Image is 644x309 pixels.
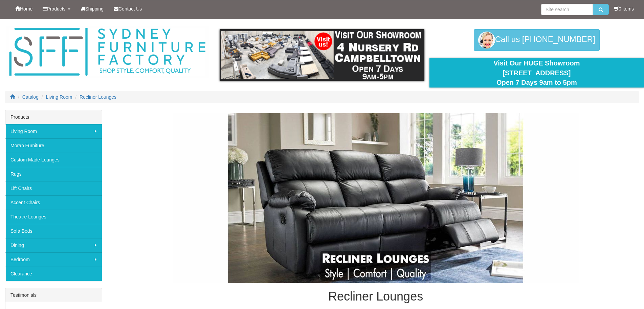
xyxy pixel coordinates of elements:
[5,288,102,302] div: Testimonials
[5,138,102,153] a: Moran Furniture
[85,6,104,12] span: Shipping
[20,6,32,12] span: Home
[22,94,39,100] a: Catalog
[5,110,102,124] div: Products
[118,6,142,12] span: Contact Us
[46,94,72,100] a: Living Room
[5,195,102,210] a: Accent Chairs
[5,153,102,167] a: Custom Made Lounges
[5,224,102,238] a: Sofa Beds
[614,5,634,12] li: 0 items
[220,29,424,81] img: showroom.gif
[5,181,102,195] a: Lift Chairs
[6,26,209,78] img: Sydney Furniture Factory
[112,290,639,303] h1: Recliner Lounges
[38,0,75,17] a: Products
[5,124,102,138] a: Living Room
[5,267,102,281] a: Clearance
[80,94,116,100] a: Recliner Lounges
[75,0,109,17] a: Shipping
[109,0,147,17] a: Contact Us
[173,113,579,283] img: Recliner Lounges
[10,0,38,17] a: Home
[5,167,102,181] a: Rugs
[541,4,593,15] input: Site search
[435,58,639,88] div: Visit Our HUGE Showroom [STREET_ADDRESS] Open 7 Days 9am to 5pm
[5,238,102,252] a: Dining
[5,210,102,224] a: Theatre Lounges
[5,252,102,267] a: Bedroom
[47,6,65,12] span: Products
